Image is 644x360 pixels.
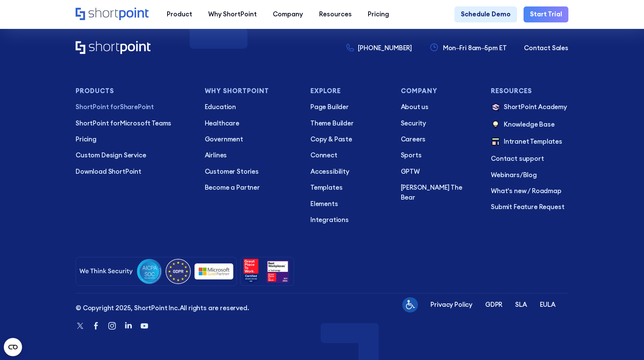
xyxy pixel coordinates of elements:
[491,202,568,212] a: Submit Feature Request
[347,43,412,53] a: [PHONE_NUMBER]
[401,135,478,144] a: Careers
[430,300,472,309] a: Privacy Policy
[524,6,568,22] a: Start Trial
[208,10,257,19] div: Why ShortPoint
[205,102,297,112] a: Education
[310,135,388,144] a: Copy & Paste
[491,170,568,180] p: /
[504,102,567,113] p: ShortPoint Academy
[76,102,192,112] p: SharePoint
[76,8,150,22] a: Home
[205,183,297,192] a: Become a Partner
[491,120,568,130] a: Knowledge Base
[76,41,150,55] a: Home
[485,300,502,309] p: GDPR
[76,303,249,313] p: All rights are reserved.
[360,6,397,22] a: Pricing
[76,87,192,95] h3: Products
[167,10,192,19] div: Product
[540,300,555,309] a: EULA
[76,119,192,128] p: Microsoft Teams
[76,151,192,160] a: Custom Design Service
[523,171,537,179] a: Blog
[401,102,478,112] a: About us
[76,304,179,312] span: © Copyright 2025, ShortPoint Inc.
[524,43,568,53] a: Contact Sales
[4,338,22,356] button: Open CMP widget
[401,87,478,95] h3: Company
[515,300,527,309] a: SLA
[310,183,388,192] a: Templates
[401,119,478,128] a: Security
[76,135,192,144] a: Pricing
[158,6,200,22] a: Product
[491,102,568,113] a: ShortPoint Academy
[491,186,568,196] a: What's new / Roadmap
[606,324,644,360] iframe: Chat Widget
[491,154,568,163] a: Contact support
[205,119,297,128] a: Healthcare
[319,10,352,19] div: Resources
[76,321,85,331] a: Twitter
[491,171,520,179] a: Webinars
[311,6,360,22] a: Resources
[504,137,562,147] p: Intranet Templates
[139,321,149,331] a: Youtube
[491,87,568,95] h3: Resources
[401,167,478,176] a: GPTW
[368,10,389,19] div: Pricing
[310,199,388,209] a: Elements
[107,321,117,331] a: Instagram
[504,120,555,130] p: Knowledge Base
[491,137,568,147] a: Intranet Templates
[76,103,120,111] span: ShortPoint for
[76,102,192,112] a: ShortPoint forSharePoint
[205,167,297,176] a: Customer Stories
[205,151,297,160] p: Airlines
[273,10,303,19] div: Company
[310,119,388,128] a: Theme Builder
[310,102,388,112] a: Page Builder
[200,6,265,22] a: Why ShortPoint
[265,6,311,22] a: Company
[76,119,192,128] a: ShortPoint forMicrosoft Teams
[310,215,388,225] p: Integrations
[205,87,297,95] h3: Why Shortpoint
[358,43,412,53] p: [PHONE_NUMBER]
[76,119,120,127] span: ShortPoint for
[401,183,478,202] a: [PERSON_NAME] The Bear
[310,167,388,176] p: Accessibility
[310,151,388,160] a: Connect
[76,167,192,176] a: Download ShortPoint
[310,87,388,95] h3: Explore
[205,135,297,144] a: Government
[401,151,478,160] a: Sports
